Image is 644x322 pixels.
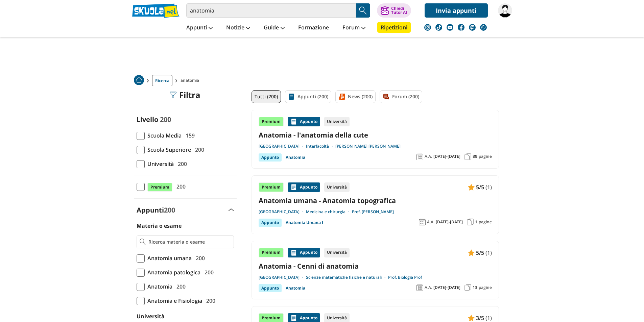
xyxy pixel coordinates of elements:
[259,209,306,215] a: [GEOGRAPHIC_DATA]
[352,209,394,215] a: Prof. [PERSON_NAME]
[160,115,171,124] span: 200
[286,284,305,292] a: Anatomia
[229,208,234,211] img: Apri e chiudi sezione
[335,144,401,149] a: [PERSON_NAME] [PERSON_NAME]
[468,184,475,191] img: Appunti contenuto
[145,296,202,305] span: Anatomia e Fisiologia
[341,22,367,34] a: Forum
[498,3,512,18] img: ilnick200004
[259,196,492,205] a: Anatomia umana - Anatomia topografica
[356,3,370,18] button: Search Button
[145,254,192,263] span: Anatomia umana
[485,248,492,257] span: (1)
[134,75,144,86] a: Home
[433,154,460,159] span: [DATE]-[DATE]
[473,285,477,290] span: 13
[288,182,320,192] div: Appunto
[164,205,175,215] span: 200
[425,285,432,290] span: A.A.
[425,154,432,159] span: A.A.
[419,219,426,225] img: Anno accademico
[145,145,191,154] span: Scuola Superiore
[290,118,297,125] img: Appunti contenuto
[286,153,305,162] a: Anatomia
[147,183,172,192] span: Premium
[134,75,144,85] img: Home
[464,284,471,291] img: Pagine
[358,5,368,16] img: Cerca appunti, riassunti o versioni
[137,313,165,320] label: Università
[174,282,186,291] span: 200
[224,22,252,34] a: Notizie
[447,24,453,31] img: youtube
[259,248,284,257] div: Premium
[259,117,284,126] div: Premium
[467,219,474,225] img: Pagine
[485,183,492,192] span: (1)
[286,219,323,227] a: Anatomia Umana I
[288,117,320,126] div: Appunto
[324,248,350,257] div: Università
[475,219,477,225] span: 1
[262,22,286,34] a: Guide
[259,153,282,162] div: Appunto
[306,209,352,215] a: Medicina e chirurgia
[259,144,306,149] a: [GEOGRAPHIC_DATA]
[183,131,195,140] span: 159
[145,159,174,168] span: Università
[468,315,475,321] img: Appunti contenuto
[479,219,492,225] span: pagine
[433,285,460,290] span: [DATE]-[DATE]
[186,3,356,18] input: Cerca appunti, riassunti o versioni
[259,219,282,227] div: Appunto
[288,248,320,257] div: Appunto
[137,222,182,229] label: Materia o esame
[204,296,215,305] span: 200
[476,248,484,257] span: 5/5
[290,184,297,191] img: Appunti contenuto
[306,144,335,149] a: Interfacoltà
[259,130,492,140] a: Anatomia - l'anatomia della cute
[383,93,389,100] img: Forum filtro contenuto
[473,154,477,159] span: 89
[290,249,297,256] img: Appunti contenuto
[259,182,284,192] div: Premium
[391,6,407,15] div: Chiedi Tutor AI
[193,254,205,263] span: 200
[338,93,345,100] img: News filtro contenuto
[464,153,471,160] img: Pagine
[380,90,422,103] a: Forum (200)
[424,24,431,31] img: instagram
[259,275,306,280] a: [GEOGRAPHIC_DATA]
[145,131,182,140] span: Scuola Media
[416,284,423,291] img: Anno accademico
[377,22,411,33] a: Ripetizioni
[192,145,204,154] span: 200
[252,90,281,103] a: Tutti (200)
[324,117,350,126] div: Università
[435,24,442,31] img: tiktok
[145,282,172,291] span: Anatomia
[468,249,475,256] img: Appunti contenuto
[288,93,295,100] img: Appunti filtro contenuto
[259,284,282,292] div: Appunto
[427,219,434,225] span: A.A.
[335,90,376,103] a: News (200)
[259,262,492,271] a: Anatomia - Cenni di anatomia
[140,239,146,245] img: Ricerca materia o esame
[137,205,175,215] label: Appunti
[476,183,484,192] span: 5/5
[148,239,231,245] input: Ricerca materia o esame
[436,219,463,225] span: [DATE]-[DATE]
[170,92,176,98] img: Filtra filtri mobile
[185,22,214,34] a: Appunti
[285,90,331,103] a: Appunti (200)
[480,24,487,31] img: WhatsApp
[416,153,423,160] img: Anno accademico
[479,154,492,159] span: pagine
[175,159,187,168] span: 200
[174,182,186,191] span: 200
[296,22,331,34] a: Formazione
[324,182,350,192] div: Università
[425,3,488,18] a: Invia appunti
